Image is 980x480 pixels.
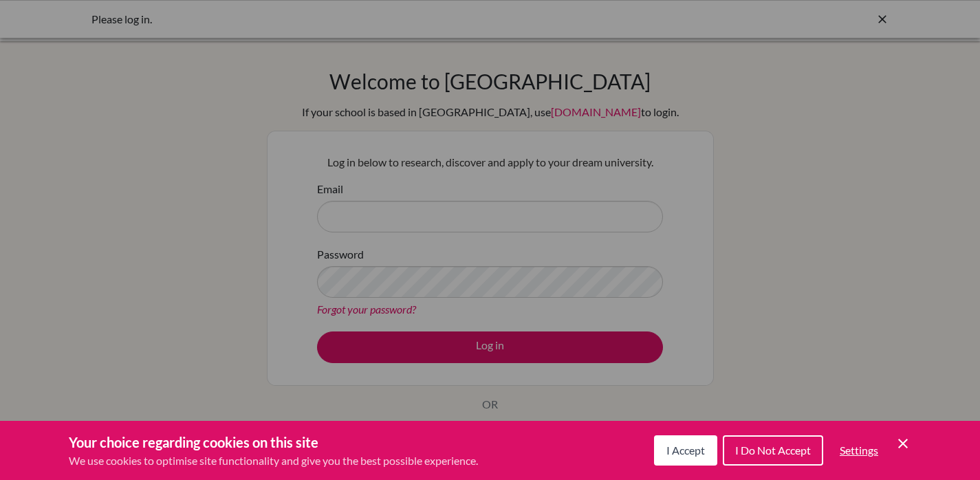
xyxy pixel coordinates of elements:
[654,435,717,466] button: I Accept
[69,452,478,469] p: We use cookies to optimise site functionality and give you the best possible experience.
[723,435,823,466] button: I Do Not Accept
[829,437,889,464] button: Settings
[735,444,811,457] span: I Do Not Accept
[666,444,705,457] span: I Accept
[840,444,878,457] span: Settings
[895,435,911,452] button: Save and close
[69,432,478,452] h3: Your choice regarding cookies on this site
